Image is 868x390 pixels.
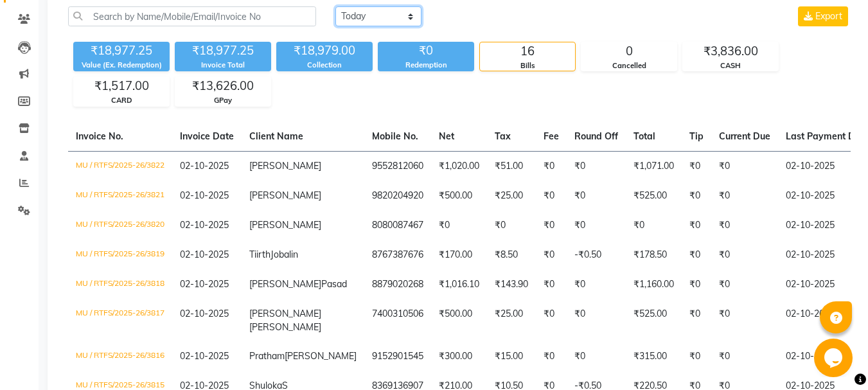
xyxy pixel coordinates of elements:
[574,130,618,142] span: Round Off
[626,270,682,299] td: ₹1,160.00
[68,299,172,342] td: MU / RTFS/2025-26/3817
[815,10,842,22] span: Export
[711,342,778,371] td: ₹0
[276,42,373,60] div: ₹18,979.00
[682,270,711,299] td: ₹0
[626,211,682,240] td: ₹0
[536,270,567,299] td: ₹0
[175,60,271,71] div: Invoice Total
[487,211,536,240] td: ₹0
[73,42,170,60] div: ₹18,977.25
[682,342,711,371] td: ₹0
[180,130,234,142] span: Invoice Date
[567,299,626,342] td: ₹0
[68,270,172,299] td: MU / RTFS/2025-26/3818
[626,181,682,211] td: ₹525.00
[68,211,172,240] td: MU / RTFS/2025-26/3820
[68,342,172,371] td: MU / RTFS/2025-26/3816
[536,240,567,270] td: ₹0
[270,249,298,260] span: Jobalin
[175,42,271,60] div: ₹18,977.25
[711,211,778,240] td: ₹0
[495,130,511,142] span: Tax
[68,151,172,181] td: MU / RTFS/2025-26/3822
[249,278,321,290] span: [PERSON_NAME]
[180,160,229,172] span: 02-10-2025
[544,130,559,142] span: Fee
[683,60,778,71] div: CASH
[487,342,536,371] td: ₹15.00
[682,151,711,181] td: ₹0
[682,240,711,270] td: ₹0
[180,219,229,231] span: 02-10-2025
[321,278,347,290] span: Pasad
[536,181,567,211] td: ₹0
[480,60,575,71] div: Bills
[814,339,855,377] iframe: chat widget
[633,130,655,142] span: Total
[711,181,778,211] td: ₹0
[567,211,626,240] td: ₹0
[567,151,626,181] td: ₹0
[364,181,431,211] td: 9820204920
[439,130,454,142] span: Net
[682,299,711,342] td: ₹0
[364,211,431,240] td: 8080087467
[487,240,536,270] td: ₹8.50
[74,95,169,106] div: CARD
[74,77,169,95] div: ₹1,517.00
[711,299,778,342] td: ₹0
[68,240,172,270] td: MU / RTFS/2025-26/3819
[567,240,626,270] td: -₹0.50
[249,350,285,362] span: Pratham
[364,240,431,270] td: 8767387676
[378,42,474,60] div: ₹0
[487,299,536,342] td: ₹25.00
[431,211,487,240] td: ₹0
[487,151,536,181] td: ₹51.00
[581,60,677,71] div: Cancelled
[567,270,626,299] td: ₹0
[378,60,474,71] div: Redemption
[798,6,848,26] button: Export
[372,130,418,142] span: Mobile No.
[249,219,321,231] span: [PERSON_NAME]
[626,240,682,270] td: ₹178.50
[683,42,778,60] div: ₹3,836.00
[180,249,229,260] span: 02-10-2025
[180,308,229,319] span: 02-10-2025
[567,181,626,211] td: ₹0
[175,77,270,95] div: ₹13,626.00
[431,181,487,211] td: ₹500.00
[689,130,704,142] span: Tip
[249,308,321,319] span: [PERSON_NAME]
[626,151,682,181] td: ₹1,071.00
[480,42,575,60] div: 16
[431,270,487,299] td: ₹1,016.10
[364,151,431,181] td: 9552812060
[567,342,626,371] td: ₹0
[180,278,229,290] span: 02-10-2025
[626,299,682,342] td: ₹525.00
[431,342,487,371] td: ₹300.00
[626,342,682,371] td: ₹315.00
[68,181,172,211] td: MU / RTFS/2025-26/3821
[249,321,321,333] span: [PERSON_NAME]
[487,181,536,211] td: ₹25.00
[76,130,123,142] span: Invoice No.
[711,151,778,181] td: ₹0
[431,240,487,270] td: ₹170.00
[276,60,373,71] div: Collection
[249,190,321,201] span: [PERSON_NAME]
[364,270,431,299] td: 8879020268
[719,130,770,142] span: Current Due
[73,60,170,71] div: Value (Ex. Redemption)
[487,270,536,299] td: ₹143.90
[431,151,487,181] td: ₹1,020.00
[682,181,711,211] td: ₹0
[68,6,316,26] input: Search by Name/Mobile/Email/Invoice No
[249,249,270,260] span: Tiirth
[536,299,567,342] td: ₹0
[285,350,357,362] span: [PERSON_NAME]
[180,350,229,362] span: 02-10-2025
